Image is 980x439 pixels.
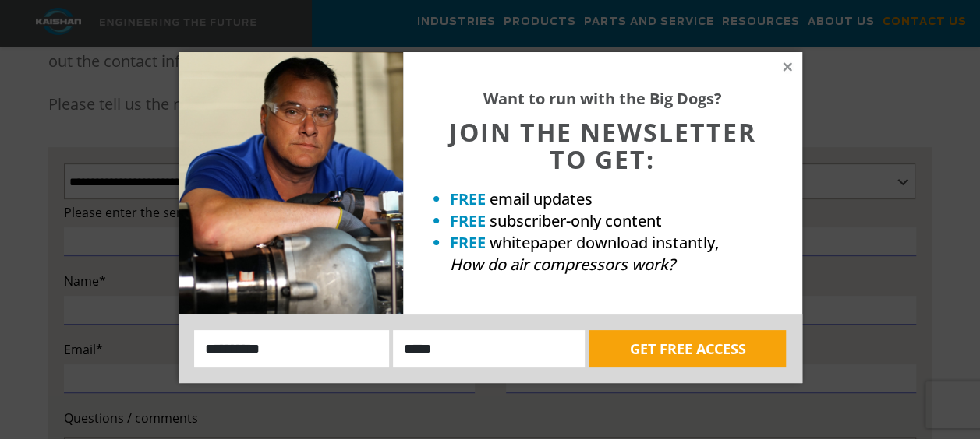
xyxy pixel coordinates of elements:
[490,188,593,209] span: email updates
[589,330,786,367] button: GET FREE ACCESS
[450,254,675,275] em: How do air compressors work?
[449,115,756,176] span: JOIN THE NEWSLETTER TO GET:
[194,330,390,367] input: Name:
[450,188,486,209] strong: FREE
[450,232,486,253] strong: FREE
[490,210,662,231] span: subscriber-only content
[483,88,722,109] strong: Want to run with the Big Dogs?
[393,330,585,367] input: Email
[450,210,486,231] strong: FREE
[780,60,794,74] button: Close
[490,232,719,253] span: whitepaper download instantly,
